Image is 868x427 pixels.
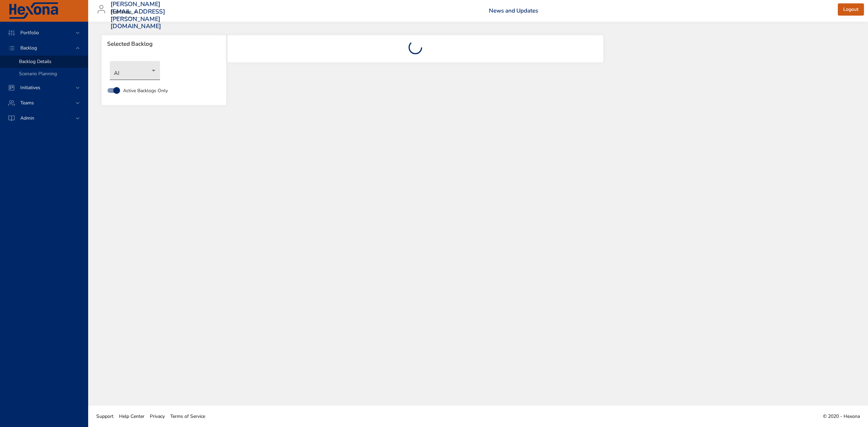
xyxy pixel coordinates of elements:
span: Support [96,413,114,420]
div: Raintree [111,7,140,18]
span: Terms of Service [170,413,205,420]
span: Help Center [119,413,144,420]
button: Logout [838,3,864,16]
span: Backlog [15,45,42,51]
a: Privacy [147,409,167,424]
span: Portfolio [15,29,44,36]
a: Support [94,409,116,424]
span: Logout [843,5,859,14]
a: Help Center [116,409,147,424]
span: Backlog Details [19,58,52,65]
h3: [PERSON_NAME][EMAIL_ADDRESS][PERSON_NAME][DOMAIN_NAME] [111,1,165,30]
span: Privacy [150,413,165,420]
div: AI [110,61,160,80]
a: News and Updates [489,7,538,15]
span: © 2020 - Hexona [823,413,860,420]
span: Admin [15,115,40,121]
span: Active Backlogs Only [123,87,168,94]
span: Teams [15,100,39,106]
img: Hexona [8,2,59,19]
span: Scenario Planning [19,70,57,77]
span: Initiatives [15,84,46,91]
a: Terms of Service [167,409,208,424]
span: Selected Backlog [107,41,221,47]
